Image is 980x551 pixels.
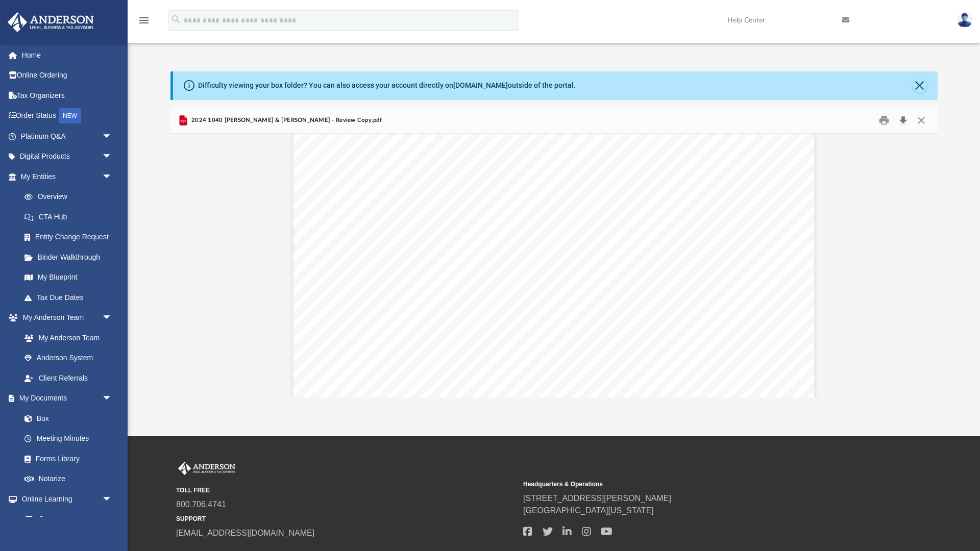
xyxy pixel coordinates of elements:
small: Headquarters & Operations [523,480,863,489]
a: [DOMAIN_NAME] [453,81,508,89]
a: My Documentsarrow_drop_down [7,388,122,409]
i: menu [138,14,150,27]
a: My Anderson Team [14,328,117,348]
a: menu [138,19,150,27]
a: Binder Walkthrough [14,247,128,267]
a: Order StatusNEW [7,106,128,127]
a: Courses [14,509,122,530]
span: Your copy of the form(s) is enclosed for your files. We suggest that you retain this copy indefin... [355,289,728,297]
a: CTA Hub [14,207,128,227]
span: Form(s) 3115 for an automatic change request has been electronically filed with the Federal incom... [355,205,744,213]
span: [STREET_ADDRESS][PERSON_NAME] [355,130,509,138]
a: My Entitiesarrow_drop_down [7,166,128,187]
span: arrow_drop_down [102,308,122,329]
img: User Pic [957,13,972,28]
span: return. A copy should be signed by the appropriate filer and separately mailed as soon as possible. [355,214,728,222]
span: arrow_drop_down [102,489,122,510]
a: Anderson System [14,348,122,368]
span: Internal Revenue Service [416,233,511,241]
button: Close [913,79,927,93]
a: Notarize [14,469,122,489]
span: 2024 1040 [PERSON_NAME] & [PERSON_NAME] - Review Copy.pdf [189,116,382,125]
div: Preview [170,107,938,397]
a: Home [7,45,128,65]
button: Close [912,112,930,128]
span: arrow_drop_down [102,166,122,187]
small: TOLL FREE [176,486,516,495]
small: SUPPORT [176,514,516,523]
a: Client Referrals [14,368,122,388]
a: [GEOGRAPHIC_DATA][US_STATE] [523,506,654,515]
button: Download [894,112,913,128]
a: Meeting Minutes [14,429,122,449]
span: Dear [PERSON_NAME] & [PERSON_NAME]: [355,167,528,176]
a: My Anderson Teamarrow_drop_down [7,308,122,328]
span: M/S 6111 [416,252,454,260]
a: My Blueprint [14,267,122,288]
a: [EMAIL_ADDRESS][DOMAIN_NAME] [176,529,314,537]
button: Print [874,112,894,128]
span: arrow_drop_down [102,388,122,409]
span: arrow_drop_down [102,126,122,147]
a: Platinum Q&Aarrow_drop_down [7,126,128,146]
span: arrow_drop_down [102,146,122,167]
a: [STREET_ADDRESS][PERSON_NAME] [523,494,671,503]
a: Overview [14,187,128,207]
span: [GEOGRAPHIC_DATA], [GEOGRAPHIC_DATA] 19311 [355,139,574,147]
div: Difficulty viewing your box folder? You can also access your account directly on outside of the p... [198,80,576,91]
span: [PERSON_NAME] [355,355,425,363]
span: [GEOGRAPHIC_DATA] [416,242,505,251]
div: Document Viewer [170,134,938,397]
img: Anderson Advisors Platinum Portal [176,462,237,475]
div: NEW [59,108,81,123]
a: Tax Due Dates [14,287,128,308]
a: Online Learningarrow_drop_down [7,489,122,509]
a: Box [14,408,117,429]
a: Forms Library [14,448,117,469]
a: Online Ordering [7,65,128,86]
a: Tax Organizers [7,85,128,106]
div: File preview [170,134,938,397]
img: Anderson Advisors Platinum Portal [5,12,97,32]
span: Enclosed is your 2024 Form(s) 3115, Application for Change in Accounting Method. [355,186,669,194]
i: search [170,14,182,25]
span: Very truly yours, [355,308,416,316]
a: Digital Productsarrow_drop_down [7,146,128,167]
a: Entity Change Request [14,227,128,247]
a: 800.706.4741 [176,500,226,509]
